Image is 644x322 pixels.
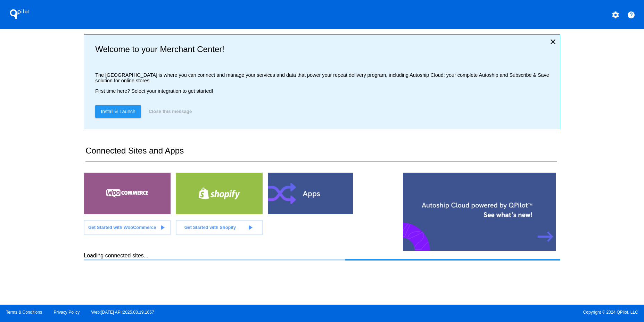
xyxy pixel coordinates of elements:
[627,11,635,19] mat-icon: help
[84,253,560,261] div: Loading connected sites...
[147,105,194,118] button: Close this message
[101,109,135,114] span: Install & Launch
[54,310,80,315] a: Privacy Policy
[184,225,236,230] span: Get Started with Shopify
[85,146,556,162] h2: Connected Sites and Apps
[611,11,620,19] mat-icon: settings
[328,310,638,315] span: Copyright © 2024 QPilot, LLC
[176,220,263,235] a: Get Started with Shopify
[88,225,156,230] span: Get Started with WooCommerce
[84,220,171,235] a: Get Started with WooCommerce
[95,44,554,54] h2: Welcome to your Merchant Center!
[91,310,154,315] a: Web:[DATE] API:2025.08.19.1657
[95,72,554,83] p: The [GEOGRAPHIC_DATA] is where you can connect and manage your services and data that power your ...
[95,105,141,118] a: Install & Launch
[158,223,166,232] mat-icon: play_arrow
[6,310,42,315] a: Terms & Conditions
[6,7,34,21] h1: QPilot
[549,38,557,46] mat-icon: close
[246,223,254,232] mat-icon: play_arrow
[95,88,554,94] p: First time here? Select your integration to get started!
